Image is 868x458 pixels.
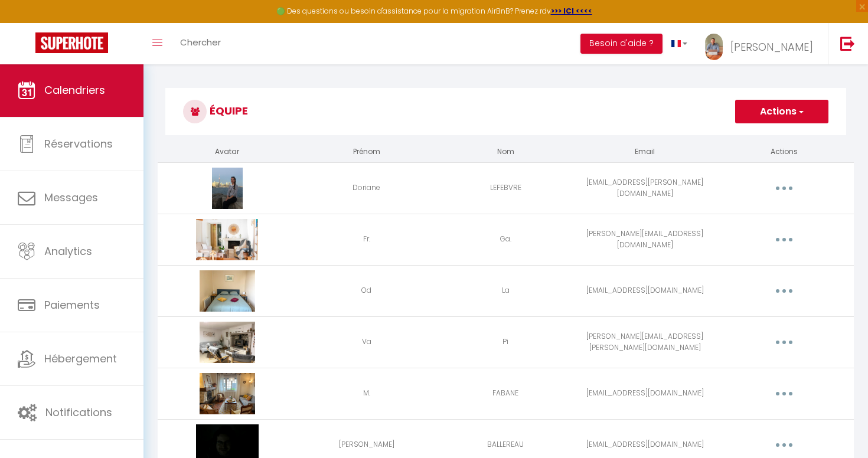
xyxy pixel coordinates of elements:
[44,190,98,205] span: Messages
[575,162,714,214] td: [EMAIL_ADDRESS][PERSON_NAME][DOMAIN_NAME]
[180,36,221,48] span: Chercher
[575,265,714,316] td: [EMAIL_ADDRESS][DOMAIN_NAME]
[297,162,436,214] td: Doriane
[714,142,854,162] th: Actions
[436,214,576,265] td: Ga.
[575,316,714,368] td: [PERSON_NAME][EMAIL_ADDRESS][PERSON_NAME][DOMAIN_NAME]
[735,100,828,123] button: Actions
[436,162,576,214] td: LEFEBVRE
[212,168,243,209] img: 17477744392925.jpg
[44,244,92,259] span: Analytics
[575,214,714,265] td: [PERSON_NAME][EMAIL_ADDRESS][DOMAIN_NAME]
[436,316,576,368] td: Pi
[200,373,254,414] img: 1742841869416.JPG
[200,270,254,312] img: 17428419791854.JPG
[436,368,576,419] td: FABANE
[44,351,117,366] span: Hébergement
[44,136,113,151] span: Réservations
[575,368,714,419] td: [EMAIL_ADDRESS][DOMAIN_NAME]
[840,36,855,51] img: logout
[297,316,436,368] td: Va
[44,297,100,312] span: Paiements
[165,88,846,135] h3: Équipe
[196,219,258,260] img: 17428419232479.jpg
[297,142,436,162] th: Prénom
[297,265,436,316] td: Od
[44,83,105,97] span: Calendriers
[580,34,663,54] button: Besoin d'aide ?
[297,368,436,419] td: M.
[436,142,576,162] th: Nom
[45,405,112,420] span: Notifications
[200,322,254,363] img: 1742841904559.jpg
[575,142,714,162] th: Email
[171,23,230,64] a: Chercher
[696,23,828,64] a: ... [PERSON_NAME]
[730,40,813,54] span: [PERSON_NAME]
[436,265,576,316] td: La
[551,6,592,16] a: >>> ICI <<<<
[35,32,108,53] img: Super Booking
[158,142,297,162] th: Avatar
[297,214,436,265] td: Fr.
[705,34,723,60] img: ...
